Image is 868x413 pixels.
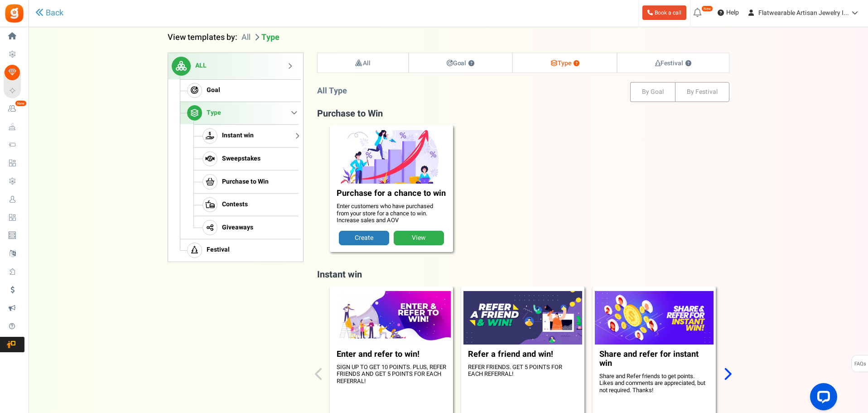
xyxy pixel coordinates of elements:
[222,178,269,186] span: Purchase to Win
[168,31,237,44] strong: View templates by:
[675,82,729,102] button: By Festival
[758,8,849,18] span: Flatwearable Artisan Jewelry I...
[685,61,691,67] button: ?
[193,124,299,147] a: Instant win
[207,246,230,254] span: Festival
[195,62,207,70] span: ALL
[339,231,389,245] a: Create
[714,5,743,20] a: Help
[337,350,446,364] h3: Enter and refer to win!
[241,32,251,44] li: All
[180,79,299,102] a: Goal
[222,201,248,209] span: Contests
[701,5,713,12] em: New
[394,231,444,245] a: View
[35,7,63,19] a: Back
[193,170,299,193] a: Purchase to Win
[252,32,280,44] li: Type
[337,364,446,385] p: SIGN UP TO GET 10 POINTS. PLUS, REFER FRIENDS AND GET 5 POINTS FOR EACH REFERRAL!
[207,109,221,117] span: Type
[468,350,578,364] h3: Refer a friend and win!
[574,61,579,67] button: ?
[222,155,260,163] span: Sweepstakes
[550,58,579,68] strong: Type
[180,102,299,124] a: Type
[4,101,24,117] a: New
[222,224,253,232] span: Giveaways
[15,100,27,107] em: New
[207,87,220,94] span: Goal
[168,53,299,79] a: ALL
[222,132,254,140] span: Instant win
[630,82,675,102] button: By Goal
[317,107,383,120] span: Purchase to Win
[655,58,691,68] strong: Festival
[723,365,732,384] div: Next slide
[447,58,475,68] strong: Goal
[468,61,474,67] button: ?
[854,355,866,373] span: FAQs
[4,3,24,24] img: Gratisfaction
[193,193,299,216] a: Contests
[468,364,578,378] p: REFER FRIENDS. GET 5 POINTS FOR EACH REFERRAL!
[724,8,739,17] span: Help
[180,239,299,262] a: Festival
[317,268,362,281] span: Instant win
[193,216,299,239] a: Giveaways
[337,189,446,203] h3: Purchase for a chance to win
[355,58,371,68] strong: All
[332,184,451,231] figcaption: Enter customers who have purchased from your store for a chance to win. Increase sales and AOV
[193,147,299,170] a: Sweepstakes
[642,5,686,20] a: Book a call
[599,350,709,373] h3: Share and refer for instant win
[599,373,709,394] p: Share and Refer friends to get points. Likes and comments are appreciated, but not required. Thanks!
[317,85,347,97] span: All Type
